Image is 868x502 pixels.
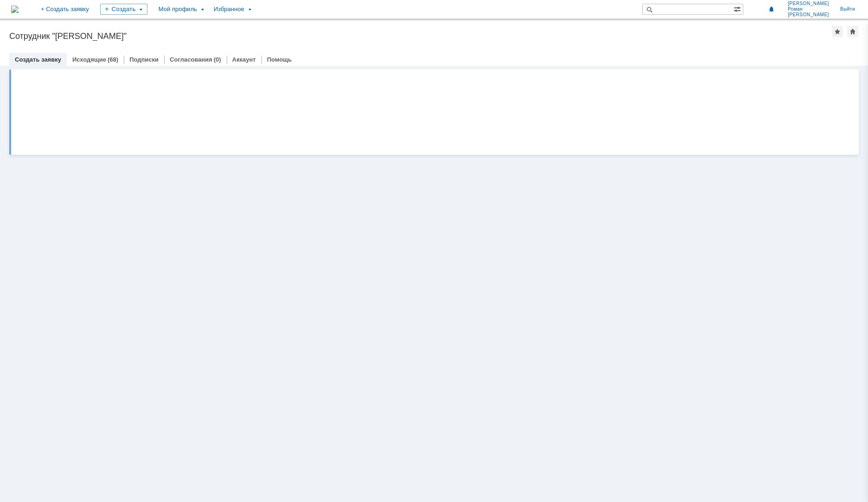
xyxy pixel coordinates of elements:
[267,56,292,63] a: Помощь
[11,6,19,13] img: logo
[129,56,159,63] a: Подписки
[15,56,61,63] a: Создать заявку
[9,31,832,41] div: Сотрудник "[PERSON_NAME]"
[788,1,829,6] span: [PERSON_NAME]
[72,56,106,63] a: Исходящие
[832,26,843,37] div: Добавить в избранное
[170,56,212,63] a: Согласования
[788,6,829,12] span: Роман
[100,4,147,15] div: Создать
[214,56,221,63] div: (0)
[108,56,118,63] div: (68)
[847,26,858,37] div: Сделать домашней страницей
[232,56,256,63] a: Аккаунт
[788,12,829,18] span: [PERSON_NAME]
[734,4,743,13] span: Расширенный поиск
[11,6,19,13] a: Перейти на домашнюю страницу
